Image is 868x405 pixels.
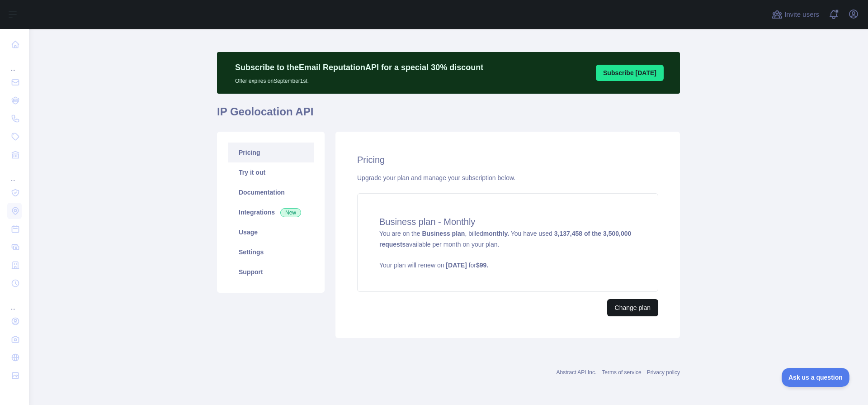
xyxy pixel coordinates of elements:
[379,261,636,270] p: Your plan will renew on for
[784,10,819,20] span: Invite users
[483,230,509,237] strong: monthly.
[228,262,314,282] a: Support
[357,153,658,166] h2: Pricing
[476,262,488,269] strong: $ 99 .
[228,143,314,162] a: Pricing
[228,202,314,222] a: Integrations New
[235,74,483,85] p: Offer expires on September 1st.
[557,369,597,376] a: Abstract API Inc.
[7,54,22,72] div: ...
[228,162,314,182] a: Try it out
[647,369,680,376] a: Privacy policy
[782,368,850,387] iframe: Toggle Customer Support
[7,293,22,311] div: ...
[446,262,467,269] strong: [DATE]
[280,208,301,217] span: New
[422,230,465,237] strong: Business plan
[228,182,314,202] a: Documentation
[357,173,658,182] div: Upgrade your plan and manage your subscription below.
[228,222,314,242] a: Usage
[602,369,641,376] a: Terms of service
[379,230,636,270] span: You are on the , billed You have used available per month on your plan.
[7,165,22,183] div: ...
[379,215,636,228] h4: Business plan - Monthly
[596,65,664,81] button: Subscribe [DATE]
[228,242,314,262] a: Settings
[235,61,483,74] p: Subscribe to the Email Reputation API for a special 30 % discount
[770,7,821,22] button: Invite users
[607,299,658,316] button: Change plan
[217,105,680,126] h1: IP Geolocation API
